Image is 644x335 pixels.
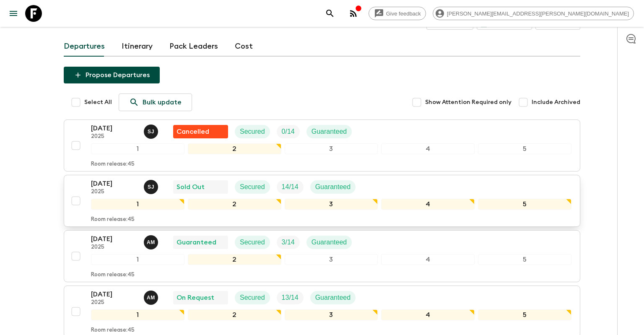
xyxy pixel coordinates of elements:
[177,293,214,303] p: On Request
[5,5,22,22] button: menu
[240,293,265,303] p: Secured
[433,7,634,20] div: [PERSON_NAME][EMAIL_ADDRESS][PERSON_NAME][DOMAIN_NAME]
[381,309,475,320] div: 4
[285,254,378,265] div: 3
[285,309,378,320] div: 3
[64,36,105,57] a: Departures
[169,36,218,57] a: Pack Leaders
[91,189,137,195] p: 2025
[64,175,580,227] button: [DATE]2025Sónia JustoSold OutSecuredTrip FillGuaranteed12345Room release:45
[144,293,160,300] span: Ana Margarida Moura
[532,98,580,106] span: Include Archived
[315,293,351,303] p: Guaranteed
[277,125,300,138] div: Trip Fill
[91,299,137,306] p: 2025
[91,161,135,168] p: Room release: 45
[177,127,209,137] p: Cancelled
[235,125,270,138] div: Secured
[91,289,137,299] p: [DATE]
[282,127,295,137] p: 0 / 14
[478,309,571,320] div: 5
[188,254,281,265] div: 2
[188,143,281,154] div: 2
[235,180,270,194] div: Secured
[235,36,253,57] a: Cost
[478,143,571,154] div: 5
[144,125,160,139] button: SJ
[312,127,347,137] p: Guaranteed
[91,272,135,278] p: Room release: 45
[144,182,160,189] span: Sónia Justo
[122,36,153,57] a: Itinerary
[285,199,378,210] div: 3
[119,93,192,111] a: Bulk update
[147,294,155,301] p: A M
[188,199,281,210] div: 2
[148,184,154,190] p: S J
[277,180,304,194] div: Trip Fill
[282,237,295,247] p: 3 / 14
[84,98,112,106] span: Select All
[148,128,154,135] p: S J
[369,7,426,20] a: Give feedback
[91,309,184,320] div: 1
[173,125,228,138] div: Flash Pack cancellation
[144,127,160,134] span: Sónia Justo
[381,254,475,265] div: 4
[478,254,571,265] div: 5
[277,236,300,249] div: Trip Fill
[64,119,580,171] button: [DATE]2025Sónia JustoFlash Pack cancellationSecuredTrip FillGuaranteed12345Room release:45
[322,5,338,22] button: search adventures
[240,182,265,192] p: Secured
[478,199,571,210] div: 5
[91,254,184,265] div: 1
[64,67,160,83] button: Propose Departures
[91,133,137,140] p: 2025
[425,98,512,106] span: Show Attention Required only
[91,199,184,210] div: 1
[188,309,281,320] div: 2
[91,179,137,189] p: [DATE]
[315,182,351,192] p: Guaranteed
[382,10,426,17] span: Give feedback
[143,97,182,107] p: Bulk update
[91,327,135,334] p: Room release: 45
[235,291,270,304] div: Secured
[381,143,475,154] div: 4
[64,230,580,282] button: [DATE]2025Ana Margarida MouraGuaranteedSecuredTrip FillGuaranteed12345Room release:45
[312,237,347,247] p: Guaranteed
[240,237,265,247] p: Secured
[282,293,299,303] p: 13 / 14
[91,143,184,154] div: 1
[177,182,205,192] p: Sold Out
[144,291,160,305] button: AM
[381,199,475,210] div: 4
[282,182,299,192] p: 14 / 14
[177,237,216,247] p: Guaranteed
[91,123,137,133] p: [DATE]
[277,291,304,304] div: Trip Fill
[442,10,634,17] span: [PERSON_NAME][EMAIL_ADDRESS][PERSON_NAME][DOMAIN_NAME]
[235,236,270,249] div: Secured
[240,127,265,137] p: Secured
[285,143,378,154] div: 3
[144,180,160,194] button: SJ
